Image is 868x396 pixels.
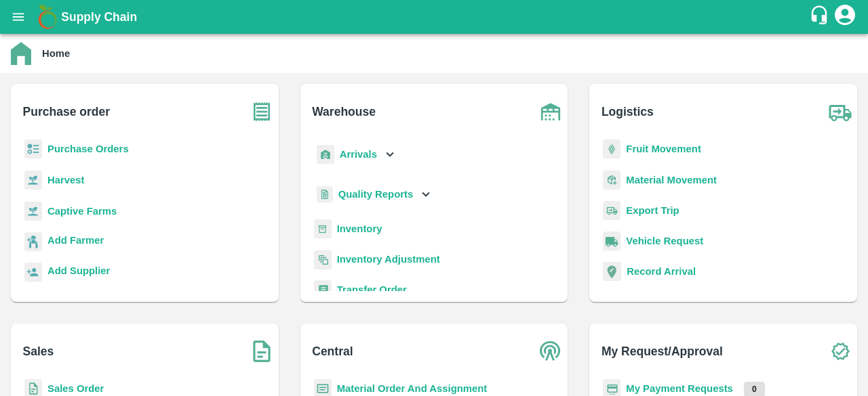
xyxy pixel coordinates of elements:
[626,175,717,185] a: Material Movement
[61,10,137,24] b: Supply Chain
[603,170,620,190] img: material
[24,263,42,282] img: supplier
[312,102,376,121] b: Warehouse
[601,102,654,121] b: Logistics
[245,95,279,129] img: purchase
[603,139,620,159] img: fruit
[601,342,723,361] b: My Request/Approval
[24,232,42,252] img: farmer
[47,383,104,394] a: Sales Order
[312,342,353,361] b: Central
[603,201,620,221] img: delivery
[627,266,696,277] a: Record Arrival
[626,383,733,394] a: My Payment Requests
[24,139,42,159] img: reciept
[42,48,70,59] b: Home
[47,235,104,246] b: Add Farmer
[337,284,407,295] a: Transfer Order
[23,342,54,361] b: Sales
[337,254,440,265] a: Inventory Adjustment
[337,223,382,234] a: Inventory
[534,95,568,129] img: warehouse
[34,3,61,30] img: logo
[314,280,332,300] img: whTransfer
[603,232,620,251] img: vehicle
[11,42,31,65] img: home
[833,3,857,31] div: account of current user
[823,334,857,368] img: check
[245,334,279,368] img: soSales
[317,186,333,203] img: qualityReport
[47,175,84,185] a: Harvest
[626,144,701,154] a: Fruit Movement
[314,139,398,170] div: Arrivals
[47,265,110,276] b: Add Supplier
[626,236,703,246] a: Vehicle Request
[24,170,42,190] img: harvest
[314,250,332,269] img: inventory
[603,262,621,281] img: recordArrival
[337,383,488,394] a: Material Order And Assignment
[24,201,42,221] img: harvest
[338,189,414,200] b: Quality Reports
[47,263,110,282] a: Add Supplier
[534,334,568,368] img: central
[3,1,34,32] button: open drawer
[47,233,104,251] a: Add Farmer
[317,145,334,164] img: whArrival
[340,149,377,160] b: Arrivals
[23,102,110,121] b: Purchase order
[314,219,332,239] img: whInventory
[626,205,679,216] a: Export Trip
[61,7,809,26] a: Supply Chain
[809,5,833,29] div: customer-support
[47,144,129,154] a: Purchase Orders
[823,95,857,129] img: truck
[47,206,117,217] a: Captive Farms
[314,181,434,208] div: Quality Reports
